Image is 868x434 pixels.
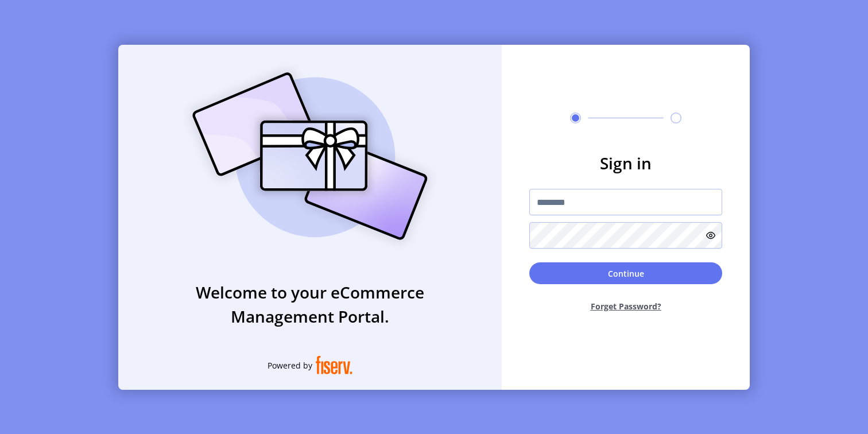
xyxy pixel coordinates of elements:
[175,60,445,253] img: card_Illustration.svg
[529,291,722,321] button: Forget Password?
[118,280,502,328] h3: Welcome to your eCommerce Management Portal.
[529,262,722,284] button: Continue
[529,151,722,175] h3: Sign in
[268,359,312,371] span: Powered by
